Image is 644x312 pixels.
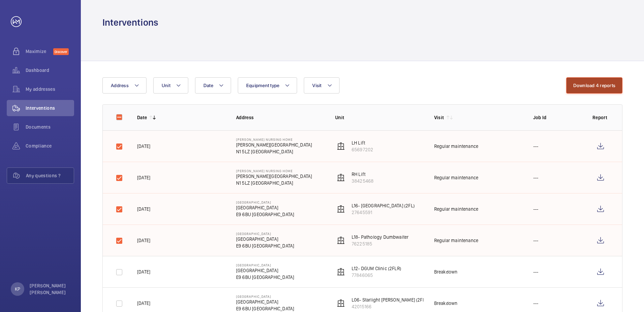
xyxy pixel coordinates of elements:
p: N1 5LZ [GEOGRAPHIC_DATA] [236,180,312,186]
p: [DATE] [137,174,150,181]
img: elevator.svg [337,299,345,307]
p: --- [533,206,539,212]
span: Discover [53,48,69,55]
span: Interventions [26,105,74,111]
p: Unit [335,114,423,121]
p: --- [533,268,539,275]
p: N1 5LZ [GEOGRAPHIC_DATA] [236,148,312,155]
p: [DATE] [137,206,150,212]
p: E9 6BU [GEOGRAPHIC_DATA] [236,274,294,281]
p: 65697202 [352,146,373,153]
div: Regular maintenance [434,143,478,150]
p: E9 6BU [GEOGRAPHIC_DATA] [236,211,294,218]
p: [GEOGRAPHIC_DATA] [236,294,294,298]
p: [PERSON_NAME][GEOGRAPHIC_DATA] [236,141,312,148]
p: [DATE] [137,143,150,150]
h1: Interventions [102,16,158,29]
p: Address [236,114,324,121]
p: 27645591 [352,209,415,216]
p: --- [533,174,539,181]
p: LH Lift [352,139,373,146]
p: Visit [434,114,444,121]
img: elevator.svg [337,236,345,244]
div: Breakdown [434,268,458,275]
p: L12- DGUM Clinic (2FLR) [352,265,401,272]
p: [PERSON_NAME] Nursing Home [236,169,312,173]
p: [GEOGRAPHIC_DATA] [236,298,294,305]
span: Visit [312,83,321,88]
p: E9 6BU [GEOGRAPHIC_DATA] [236,242,294,249]
p: 76225185 [352,240,409,247]
span: Date [203,83,213,88]
p: L18- Pathology Dumbwaiter [352,234,409,240]
img: elevator.svg [337,268,345,276]
p: 42015166 [352,303,429,310]
span: Compliance [26,142,74,149]
div: Regular maintenance [434,206,478,212]
p: --- [533,300,539,307]
p: [PERSON_NAME] Nursing Home [236,137,312,141]
p: [GEOGRAPHIC_DATA] [236,263,294,267]
p: [PERSON_NAME] [PERSON_NAME] [30,282,70,296]
p: [DATE] [137,268,150,275]
p: [DATE] [137,237,150,244]
div: Breakdown [434,300,458,307]
img: elevator.svg [337,142,345,150]
span: Equipment type [246,83,280,88]
button: Date [195,77,231,94]
span: My addresses [26,86,74,93]
p: RH Lift [352,171,374,178]
div: Regular maintenance [434,174,478,181]
p: [DATE] [137,300,150,307]
button: Equipment type [238,77,297,94]
p: --- [533,143,539,150]
p: [GEOGRAPHIC_DATA] [236,267,294,274]
p: --- [533,237,539,244]
p: L06- Starlight [PERSON_NAME] (2FLR) [352,296,429,303]
span: Documents [26,124,74,130]
p: KP [15,286,20,292]
p: L16- [GEOGRAPHIC_DATA] (2FL) [352,202,415,209]
span: Dashboard [26,67,74,74]
img: elevator.svg [337,174,345,182]
button: Unit [153,77,188,94]
p: Date [137,114,147,121]
button: Download 4 reports [566,77,623,94]
p: 38425468 [352,178,374,184]
p: Report [592,114,609,121]
p: [GEOGRAPHIC_DATA] [236,236,294,242]
img: elevator.svg [337,205,345,213]
p: [GEOGRAPHIC_DATA] [236,232,294,236]
p: [GEOGRAPHIC_DATA] [236,204,294,211]
button: Visit [304,77,339,94]
p: [GEOGRAPHIC_DATA] [236,200,294,204]
p: Job Id [533,114,582,121]
p: [PERSON_NAME][GEOGRAPHIC_DATA] [236,173,312,180]
span: Address [111,83,129,88]
span: Any questions ? [26,172,74,179]
span: Unit [162,83,170,88]
button: Address [102,77,147,94]
div: Regular maintenance [434,237,478,244]
p: E9 6BU [GEOGRAPHIC_DATA] [236,305,294,312]
p: 77846065 [352,272,401,279]
span: Maximize [26,48,53,55]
